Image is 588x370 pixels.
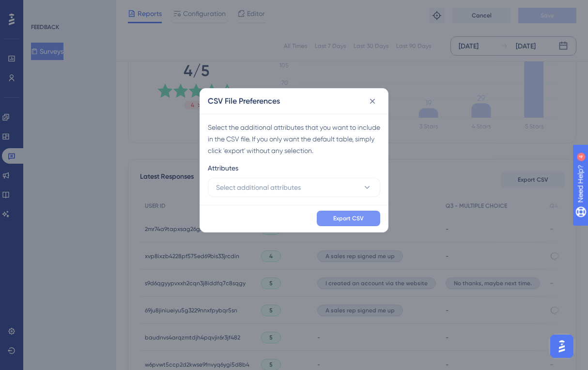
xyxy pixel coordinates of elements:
h2: CSV File Preferences [208,95,280,107]
span: Need Help? [23,2,61,14]
iframe: UserGuiding AI Assistant Launcher [547,332,576,361]
span: Export CSV [333,215,364,222]
div: 4 [67,5,70,13]
span: Attributes [208,162,238,174]
div: Select the additional attributes that you want to include in the CSV file. If you only want the d... [208,122,380,156]
span: Select additional attributes [216,182,301,193]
